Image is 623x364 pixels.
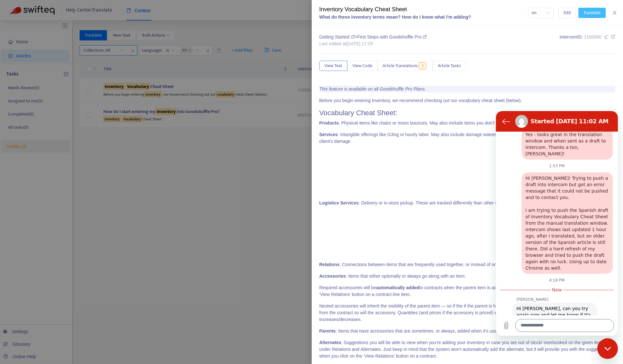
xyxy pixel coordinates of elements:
[610,10,619,16] button: Close
[319,273,616,280] p: : Items that either optionally or always go along with an item.
[319,120,339,126] b: Products
[319,200,616,206] p: : Delivery or in-store pickup. These are tracked differently than other services and should be ad...
[319,261,616,268] p: : Connections between items that are frequently used together, or instead of one another.
[433,61,466,71] button: Article Tasks
[319,328,336,334] b: Parents
[357,34,427,39] span: First Steps with Goodshuffle Pro
[319,132,338,137] b: Services
[319,109,616,117] h1: Vocabulary Cheat Sheet:
[319,303,616,323] p: Nested accessories will inherit the visibility of the parent item — so if the if the parent is hi...
[319,61,347,71] button: View Text
[612,10,617,15] span: close
[319,262,340,267] b: Relations
[377,61,433,71] button: Article Translations2
[319,200,359,205] b: Logistics Services
[319,328,616,334] p: : Items that have accessories that are sometimes, or always, added when it’s used.
[319,34,357,39] span: Getting Started >
[319,40,427,47] div: Last edited at [DATE] 17:29
[532,8,550,18] span: en
[319,86,426,91] i: This feature is available on all Goodshuffle Pro Plans.
[564,9,571,16] span: Edit
[496,111,618,336] iframe: Messaging window
[319,120,616,126] p: : Physical items like chairs or moon bounces. May also include items you don’t charge for, or eve...
[319,340,341,345] b: Alternates
[319,131,616,145] p: : Intangible offerings like DJing or hourly labor. May also include damage waiver, capturing a pe...
[319,284,616,298] p: Required accessories will be to contracts when the parent item is added, and optional items can b...
[558,8,576,18] button: Edit
[352,62,372,69] span: View Code
[584,34,601,39] span: 1150060
[319,273,346,279] b: Accessories
[319,5,528,14] div: Inventory Vocabulary Cheat Sheet
[324,62,342,69] span: View Text
[438,62,461,69] span: Article Tasks
[376,285,420,290] b: automatically added
[597,338,618,359] iframe: Button to launch messaging window, conversation in progress
[559,34,615,47] div: Intercom ID:
[347,61,377,71] button: View Code
[383,62,418,69] span: Article Translations
[319,97,616,104] p: Before you begin entering inventory, we recommend checking out our vocabulary cheat sheet (below).
[584,9,601,16] span: Translate
[419,62,426,69] span: 2
[578,8,606,18] button: Translate
[319,14,528,21] div: What do these inventory terms mean? How do I know what I'm adding?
